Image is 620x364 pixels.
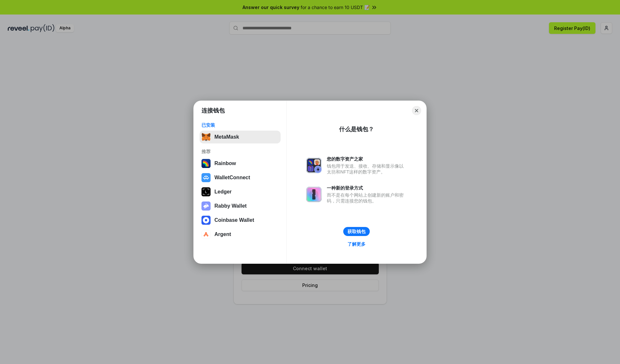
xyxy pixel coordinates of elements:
[214,217,254,223] div: Coinbase Wallet
[327,156,407,162] div: 您的数字资产之家
[339,125,374,133] div: 什么是钱包？
[347,229,366,234] div: 获取钱包
[412,106,421,115] button: Close
[347,241,366,247] div: 了解更多
[201,187,211,196] img: svg+xml,%3Csvg%20xmlns%3D%22http%3A%2F%2Fwww.w3.org%2F2000%2Fsvg%22%20width%3D%2228%22%20height%3...
[200,157,281,170] button: Rainbow
[201,173,211,182] img: svg+xml,%3Csvg%20width%3D%2228%22%20height%3D%2228%22%20viewBox%3D%220%200%2028%2028%22%20fill%3D...
[201,107,225,114] h1: 连接钱包
[200,185,281,198] button: Ledger
[201,216,211,225] img: svg+xml,%3Csvg%20width%3D%2228%22%20height%3D%2228%22%20viewBox%3D%220%200%2028%2028%22%20fill%3D...
[201,149,279,154] div: 推荐
[200,214,281,227] button: Coinbase Wallet
[327,163,407,175] div: 钱包用于发送、接收、存储和显示像以太坊和NFT这样的数字资产。
[200,228,281,241] button: Argent
[201,159,211,168] img: svg+xml,%3Csvg%20width%3D%22120%22%20height%3D%22120%22%20viewBox%3D%220%200%20120%20120%22%20fil...
[343,227,370,236] button: 获取钱包
[214,161,236,166] div: Rainbow
[201,133,211,142] img: svg+xml,%3Csvg%20fill%3D%22none%22%20height%3D%2233%22%20viewBox%3D%220%200%2035%2033%22%20width%...
[200,171,281,184] button: WalletConnect
[306,187,322,202] img: svg+xml,%3Csvg%20xmlns%3D%22http%3A%2F%2Fwww.w3.org%2F2000%2Fsvg%22%20fill%3D%22none%22%20viewBox...
[214,203,247,209] div: Rabby Wallet
[200,131,281,143] button: MetaMask
[306,158,322,173] img: svg+xml,%3Csvg%20xmlns%3D%22http%3A%2F%2Fwww.w3.org%2F2000%2Fsvg%22%20fill%3D%22none%22%20viewBox...
[214,189,232,195] div: Ledger
[214,231,231,237] div: Argent
[201,202,211,211] img: svg+xml,%3Csvg%20xmlns%3D%22http%3A%2F%2Fwww.w3.org%2F2000%2Fsvg%22%20fill%3D%22none%22%20viewBox...
[201,122,279,128] div: 已安装
[214,175,250,181] div: WalletConnect
[214,134,239,140] div: MetaMask
[327,185,407,191] div: 一种新的登录方式
[327,192,407,204] div: 而不是在每个网站上创建新的账户和密码，只需连接您的钱包。
[201,230,211,239] img: svg+xml,%3Csvg%20width%3D%2228%22%20height%3D%2228%22%20viewBox%3D%220%200%2028%2028%22%20fill%3D...
[344,240,369,248] a: 了解更多
[200,200,281,212] button: Rabby Wallet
